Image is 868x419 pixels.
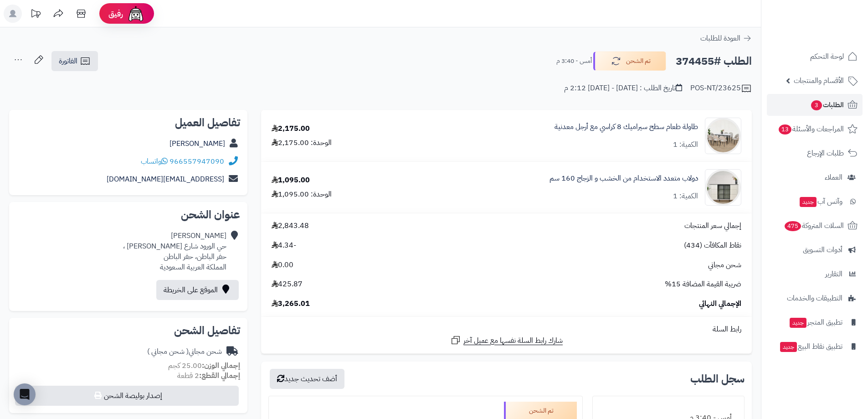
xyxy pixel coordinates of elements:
[272,299,310,309] span: 3,265.01
[778,123,844,135] span: المراجعات والأسئلة
[780,342,797,352] span: جديد
[51,51,98,71] a: الفاتورة
[272,221,309,231] span: 2,843.48
[803,243,842,256] span: أدوات التسويق
[807,147,844,160] span: طلبات الإرجاع
[767,94,863,116] a: الطلبات3
[767,311,863,333] a: تطبيق المتجرجديد
[684,221,741,231] span: إجمالي سعر المنتجات
[270,369,344,389] button: أضف تحديث جديد
[811,100,822,110] span: 3
[779,340,842,353] span: تطبيق نقاط البيع
[169,156,224,167] a: 966557947090
[147,347,222,357] div: شحن مجاني
[555,122,698,132] a: طاولة طعام سطح سيراميك 8 كراسي مع أرجل معدنية
[673,140,698,150] div: الكمية: 1
[168,360,240,371] small: 25.00 كجم
[177,370,240,381] small: 2 قطعة
[676,52,752,71] h2: الطلب #374455
[800,197,817,207] span: جديد
[810,98,844,111] span: الطلبات
[156,280,239,300] a: الموقع على الخريطة
[787,292,842,305] span: التطبيقات والخدمات
[767,336,863,357] a: تطبيق نقاط البيعجديد
[107,174,224,185] a: [EMAIL_ADDRESS][DOMAIN_NAME]
[799,195,842,208] span: وآتس آب
[265,324,748,335] div: رابط السلة
[825,171,842,184] span: العملاء
[123,231,226,272] div: [PERSON_NAME] حي الورود شارع [PERSON_NAME] ، حفر الباطن، حفر الباطن المملكة العربية السعودية
[463,336,563,346] span: شارك رابط السلة نفسها مع عميل آخر
[690,83,752,94] div: POS-NT/23625
[690,373,745,384] h3: سجل الطلب
[806,26,859,45] img: logo-2.png
[705,169,741,206] img: 1753346813-1-90x90.jpg
[272,124,310,134] div: 2,175.00
[767,191,863,212] a: وآتس آبجديد
[24,5,47,25] a: تحديثات المنصة
[700,33,752,44] a: العودة للطلبات
[16,117,240,128] h2: تفاصيل العميل
[673,191,698,202] div: الكمية: 1
[684,240,741,251] span: نقاط المكافآت (434)
[665,279,741,290] span: ضريبة القيمة المضافة 15%
[272,138,332,148] div: الوحدة: 2,175.00
[550,173,698,184] a: دولاب متعدد الاستخدام من الخشب و الزجاج 160 سم
[785,221,801,231] span: 475
[790,318,806,328] span: جديد
[564,83,682,93] div: تاريخ الطلب : [DATE] - [DATE] 2:12 م
[16,209,240,220] h2: عنوان الشحن
[272,189,332,200] div: الوحدة: 1,095.00
[825,268,842,280] span: التقارير
[272,175,310,186] div: 1,095.00
[779,124,791,134] span: 13
[767,166,863,188] a: العملاء
[450,335,563,346] a: شارك رابط السلة نفسها مع عميل آخر
[127,5,145,23] img: ai-face.png
[700,33,740,44] span: العودة للطلبات
[202,360,240,371] strong: إجمالي الوزن:
[15,386,239,406] button: إصدار بوليصة الشحن
[810,50,844,63] span: لوحة التحكم
[708,260,741,270] span: شحن مجاني
[767,46,863,67] a: لوحة التحكم
[699,299,741,309] span: الإجمالي النهائي
[272,279,303,290] span: 425.87
[141,156,168,167] a: واتساب
[794,74,844,87] span: الأقسام والمنتجات
[272,240,296,251] span: -4.34
[593,52,666,71] button: تم الشحن
[767,239,863,261] a: أدوات التسويق
[767,118,863,140] a: المراجعات والأسئلة13
[767,215,863,237] a: السلات المتروكة475
[199,370,240,381] strong: إجمالي القطع:
[767,142,863,164] a: طلبات الإرجاع
[767,263,863,285] a: التقارير
[59,56,77,67] span: الفاتورة
[789,316,842,329] span: تطبيق المتجر
[147,346,189,357] span: ( شحن مجاني )
[767,287,863,309] a: التطبيقات والخدمات
[169,138,225,149] a: [PERSON_NAME]
[14,383,36,405] div: Open Intercom Messenger
[556,57,592,66] small: أمس - 3:40 م
[784,219,844,232] span: السلات المتروكة
[16,325,240,336] h2: تفاصيل الشحن
[272,260,293,270] span: 0.00
[108,8,123,19] span: رفيق
[705,118,741,154] img: 1751806280-1-90x90.jpg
